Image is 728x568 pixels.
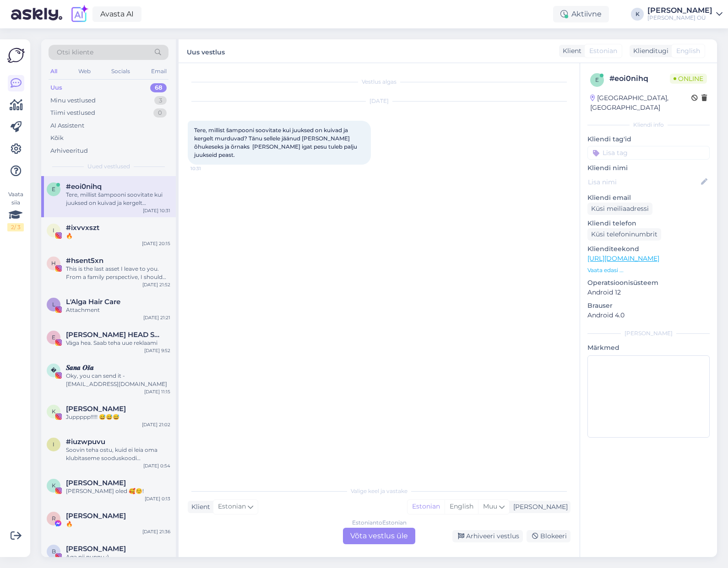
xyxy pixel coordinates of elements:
a: Avasta AI [92,6,141,22]
p: Klienditeekond [587,244,710,254]
div: Kõik [50,134,64,143]
div: Soovin teha ostu, kuid ei leia oma klubitaseme sooduskoodi klubistaatuse alt. [66,446,170,462]
div: English [445,500,478,514]
p: Kliendi telefon [587,219,710,228]
div: Estonian to Estonian [352,519,407,527]
div: Tere, millist šampooni soovitate kui juuksed on kuivad ja kergelt murduvad? Tänu sellele jäänud [... [66,191,170,207]
span: L'Alga Hair Care [66,298,120,306]
span: K [52,482,56,489]
span: e [595,76,599,83]
p: Märkmed [587,343,710,353]
p: Kliendi nimi [587,163,710,173]
div: Kliendi info [587,121,710,129]
span: #hsent5xn [66,257,103,265]
span: � [51,367,56,374]
span: Tere, millist šampooni soovitate kui juuksed on kuivad ja kergelt murduvad? Tänu sellele jäänud [... [194,127,359,158]
p: Android 4.0 [587,311,710,320]
div: Minu vestlused [50,96,96,105]
div: [DATE] 0:54 [143,462,170,469]
p: Kliendi tag'id [587,134,710,144]
p: Vaata edasi ... [587,266,710,274]
img: explore-ai [70,5,89,24]
div: Oky, you can send it - [EMAIL_ADDRESS][DOMAIN_NAME] [66,372,170,388]
div: Tiimi vestlused [50,108,95,118]
span: 𝑺𝒂𝒏𝒂 𝑶𝒔̌𝒂 [66,364,94,372]
div: 2 / 3 [7,223,24,231]
div: [GEOGRAPHIC_DATA], [GEOGRAPHIC_DATA] [590,93,691,113]
div: Aktiivne [553,6,609,22]
div: 3 [154,96,167,105]
span: e [52,186,55,193]
div: Attachment [66,306,170,314]
div: [DATE] 20:15 [142,240,170,247]
span: Otsi kliente [57,48,93,57]
img: Askly Logo [7,47,25,64]
div: Aga nii nunnu :) [66,553,170,561]
div: [DATE] 21:36 [142,528,170,535]
div: AI Assistent [50,121,84,130]
div: Uus [50,83,62,92]
p: Brauser [587,301,710,311]
input: Lisa tag [587,146,710,160]
div: This is the last asset I leave to you. From a family perspective, I should give you this account.... [66,265,170,281]
span: Estonian [589,46,617,56]
span: Kristi Rugo [66,479,126,487]
span: #ixvvxszt [66,224,99,232]
label: Uus vestlus [187,45,225,57]
p: Kliendi email [587,193,710,203]
div: Web [76,65,92,77]
div: Vestlus algas [188,78,570,86]
span: Uued vestlused [87,162,130,171]
span: Estonian [218,502,246,512]
div: [PERSON_NAME] [647,7,712,14]
input: Lisa nimi [588,177,699,187]
span: Evella HEAD SPA & heaolusalong | peamassaaž | HEAD SPA TALLINN [66,331,161,339]
p: Operatsioonisüsteem [587,278,710,288]
div: [DATE] 11:15 [144,388,170,395]
a: [URL][DOMAIN_NAME] [587,254,659,263]
a: [PERSON_NAME][PERSON_NAME] OÜ [647,7,723,21]
span: #iuzwpuvu [66,438,105,446]
span: 10:31 [190,165,225,172]
div: Klient [559,46,581,56]
span: K [52,408,56,415]
div: 🔥 [66,520,170,528]
div: [PERSON_NAME] [510,502,568,512]
span: Riina Maat [66,512,126,520]
div: 🔥 [66,232,170,240]
span: #eoi0nihq [66,182,102,191]
div: [DATE] 21:52 [142,281,170,288]
div: Klienditugi [630,46,668,56]
span: KATRI TELLER [66,405,126,413]
span: English [676,46,700,56]
p: Android 12 [587,288,710,297]
div: Klient [188,502,210,512]
div: Võta vestlus üle [343,528,415,544]
div: [DATE] 0:13 [145,495,170,502]
span: Online [670,74,707,84]
div: Juppppp!!!!! 😅😅😅 [66,413,170,421]
div: Küsi meiliaadressi [587,203,652,215]
span: B [52,548,56,555]
div: Blokeeri [527,530,570,542]
div: 68 [150,83,167,92]
div: [DATE] 21:21 [143,314,170,321]
div: [DATE] [188,97,570,105]
span: Muu [483,502,497,510]
div: [PERSON_NAME] OÜ [647,14,712,21]
span: Britte Maidra-Torro [66,545,126,553]
div: K [631,8,644,21]
div: 0 [153,108,167,118]
div: Vaata siia [7,190,24,231]
div: Väga hea. Saab teha uue reklaami [66,339,170,347]
span: i [53,441,54,448]
div: Socials [109,65,132,77]
div: Email [149,65,168,77]
div: [DATE] 10:31 [143,207,170,214]
div: Küsi telefoninumbrit [587,228,661,241]
div: [DATE] 21:02 [142,421,170,428]
span: E [52,334,55,341]
div: Arhiveeri vestlus [452,530,523,542]
div: [PERSON_NAME] oled 🥰☺️! [66,487,170,495]
span: R [52,515,56,522]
